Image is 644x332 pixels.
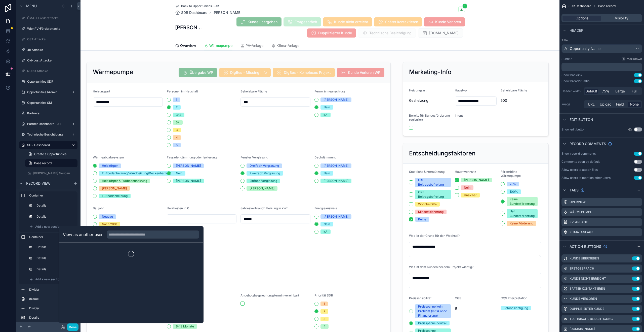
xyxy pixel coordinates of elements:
[19,67,77,75] a: NORD Attacke
[27,101,76,105] label: Opportunities SM
[240,41,263,51] a: PV-Anlage
[561,160,600,164] div: Comments open by default
[632,89,637,94] span: Full
[27,80,76,84] label: Opportunities SDR
[19,14,77,22] a: ÖMAG-Förderattacke
[585,89,597,94] span: Default
[213,10,242,15] span: [PERSON_NAME]
[67,323,78,331] button: Done
[570,230,593,234] label: Klima-Anlage
[175,4,219,8] a: Back to Opportunities SDR
[19,109,77,117] a: Partners
[35,277,61,281] span: Add a new section
[19,78,77,86] a: Opportunities SDR
[570,117,593,122] span: Edit button
[588,102,595,107] span: URL
[27,37,76,41] label: OST Attacke
[26,181,51,186] span: Record view
[27,69,76,73] label: NORD Attacke
[561,44,642,53] button: Opportunity Name
[570,297,597,301] label: Kunde Verloren
[570,188,579,193] span: Tabs
[26,4,37,9] span: Menu
[561,168,598,172] div: Allow users to attach files
[27,143,67,147] label: SDR Dashboard
[569,4,591,8] span: SDR Dashboard
[180,43,196,48] span: Overview
[570,317,613,321] label: Technische Besichtigung
[19,120,77,128] a: Partner Dashboard - All
[615,16,628,21] span: Visibility
[175,41,196,51] a: Overview
[615,89,625,94] span: Large
[570,220,588,224] label: PV-Anlage
[29,235,75,239] label: Container
[25,150,77,158] a: Create a Opportunities
[570,256,599,260] label: Kunde übergeben
[27,58,76,62] label: Old-Lost Attacke
[27,90,69,94] label: Opportunities (Admin
[34,161,52,165] span: Base record
[462,4,467,9] span: 1
[36,204,74,208] label: Details
[19,35,77,43] a: OST Attacke
[271,41,299,51] a: Klima-Anlage
[27,122,69,126] label: Partner Dashboard - All
[27,16,76,20] label: ÖMAG-Förderattacke
[630,102,639,107] span: None
[175,24,203,31] h1: [PERSON_NAME]
[19,46,77,54] a: 4k Attacke
[561,79,589,83] div: Show breadcrumbs
[561,63,642,71] div: scrollable content
[204,41,232,51] a: Wärmepumpe
[458,7,465,13] button: 1
[561,127,585,131] label: Show edit button
[34,152,66,156] span: Create a Opportunities
[36,256,74,260] label: Details
[561,73,582,77] div: Show backlink
[570,307,604,311] label: Dupplizierter Kunde
[576,16,588,21] span: Options
[570,28,583,33] span: Header
[570,277,606,281] label: Kunde nicht erreicht
[19,56,77,64] a: Old-Lost Attacke
[27,48,76,52] label: 4k Attacke
[561,152,596,156] div: Show record comments
[622,57,642,61] a: Markdown
[29,306,75,310] label: Divider
[570,287,605,291] label: Später kontaktieren
[19,141,77,149] a: SDR Dashboard
[27,27,76,31] label: WienPV-Förderattacke
[561,89,582,93] label: Header width
[570,200,586,204] label: Overview
[561,102,582,106] label: Image
[29,193,75,197] label: Container
[175,10,208,15] a: SDR Dashboard
[561,38,642,42] label: Title
[570,46,600,51] span: Opportunity Name
[570,210,592,214] label: Wärmepumpe
[276,43,299,48] span: Klima-Anlage
[36,215,74,219] label: Details
[181,4,219,8] span: Back to Opportunities SDR
[19,99,77,107] a: Opportunities SM
[570,141,606,146] span: Record comments
[25,159,77,167] a: Base record
[33,171,76,175] label: [PERSON_NAME] Neubau
[36,245,74,249] label: Details
[598,4,616,8] span: Base record
[561,176,611,180] div: Allow users to mention other users
[35,225,61,229] span: Add a new section
[19,88,77,96] a: Opportunities (Admin
[246,43,263,48] span: PV-Anlage
[63,231,103,238] h2: View as another user
[29,288,75,292] label: Divider
[29,316,75,320] label: Details
[27,111,76,115] label: Partners
[627,57,642,61] span: Markdown
[570,244,601,249] span: Action buttons
[36,267,74,271] label: Details
[570,267,594,271] label: Erstgespräch
[616,102,624,107] span: Field
[602,89,610,94] span: 75%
